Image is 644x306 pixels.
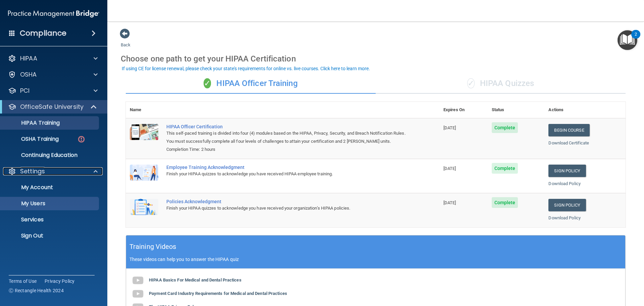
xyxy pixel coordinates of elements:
[492,122,518,133] span: Complete
[45,278,75,285] a: Privacy Policy
[443,166,456,171] span: [DATE]
[166,145,406,154] div: Completion Time: 2 hours
[121,65,371,72] button: If using CE for license renewal, please check your state's requirements for online vs. live cours...
[4,120,60,126] p: HIPAA Training
[548,165,586,177] a: Sign Policy
[166,165,406,170] div: Employee Training Acknowledgment
[166,124,406,129] a: HIPAA Officer Certification
[131,274,145,287] img: gray_youtube_icon.38fcd6cc.png
[548,215,581,220] a: Download Policy
[8,54,98,62] a: HIPAA
[122,66,370,71] div: If using CE for license renewal, please check your state's requirements for online vs. live cours...
[121,34,130,47] a: Back
[4,200,96,207] p: My Users
[166,199,406,204] div: Policies Acknowledgment
[166,170,406,178] div: Finish your HIPAA quizzes to acknowledge you have received HIPAA employee training.
[131,287,145,301] img: gray_youtube_icon.38fcd6cc.png
[439,102,488,118] th: Expires On
[8,71,98,79] a: OSHA
[9,278,37,285] a: Terms of Use
[8,103,97,111] a: OfficeSafe University
[166,204,406,212] div: Finish your HIPAA quizzes to acknowledge you have received your organization’s HIPAA policies.
[126,74,376,94] div: HIPAA Officer Training
[4,152,96,159] p: Continuing Education
[8,87,98,95] a: PCI
[20,103,84,111] p: OfficeSafe University
[548,124,589,136] a: Begin Course
[20,167,45,175] p: Settings
[20,71,37,79] p: OSHA
[20,87,30,95] p: PCI
[149,291,287,296] b: Payment Card Industry Requirements for Medical and Dental Practices
[4,232,96,239] p: Sign Out
[376,74,626,94] div: HIPAA Quizzes
[129,241,176,253] h5: Training Videos
[20,29,66,38] h4: Compliance
[204,78,211,88] span: ✓
[4,136,59,142] p: OSHA Training
[544,102,626,118] th: Actions
[548,181,581,186] a: Download Policy
[166,129,406,145] div: This self-paced training is divided into four (4) modules based on the HIPAA, Privacy, Security, ...
[121,49,631,69] div: Choose one path to get your HIPAA Certification
[149,277,241,282] b: HIPAA Basics For Medical and Dental Practices
[4,216,96,223] p: Services
[126,102,162,118] th: Name
[8,167,98,175] a: Settings
[635,34,637,43] div: 2
[77,135,86,143] img: danger-circle.6113f641.png
[548,199,586,211] a: Sign Policy
[9,287,64,294] span: Ⓒ Rectangle Health 2024
[443,200,456,205] span: [DATE]
[467,78,475,88] span: ✓
[129,257,622,262] p: These videos can help you to answer the HIPAA quiz
[443,125,456,130] span: [DATE]
[548,140,589,145] a: Download Certificate
[20,54,37,62] p: HIPAA
[8,7,99,20] img: PMB logo
[492,197,518,208] span: Complete
[488,102,545,118] th: Status
[4,184,96,191] p: My Account
[618,30,637,50] button: Open Resource Center, 2 new notifications
[492,163,518,174] span: Complete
